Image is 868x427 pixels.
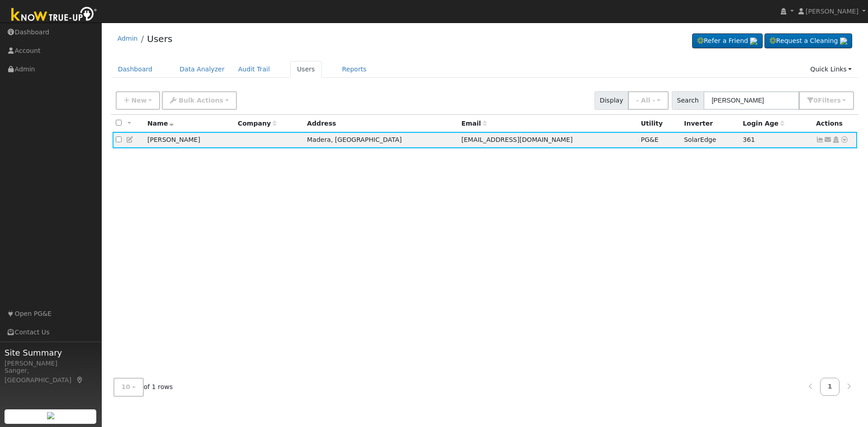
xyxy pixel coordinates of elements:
[290,61,322,78] a: Users
[147,33,172,44] a: Users
[461,136,572,143] span: [EMAIL_ADDRESS][DOMAIN_NAME]
[840,135,849,145] a: Other actions
[684,136,716,143] span: SolarEdge
[144,132,235,149] td: [PERSON_NAME]
[76,376,84,384] a: Map
[594,91,628,110] span: Display
[692,33,763,49] a: Refer a Friend
[803,61,859,78] a: Quick Links
[179,97,223,104] span: Bulk Actions
[113,378,173,396] span: of 1 rows
[799,91,854,110] button: 0Filters
[750,38,757,45] img: retrieve
[5,366,97,385] div: Sanger, [GEOGRAPHIC_DATA]
[818,97,841,104] span: Filter
[816,119,854,128] div: Actions
[628,91,669,110] button: - All -
[816,136,824,143] a: Show Graph
[307,119,455,128] div: Address
[126,136,134,143] a: Edit User
[113,378,144,396] button: 10
[238,120,277,127] span: Company name
[641,119,677,128] div: Utility
[162,91,236,110] button: Bulk Actions
[461,120,486,127] span: Email
[5,359,97,368] div: [PERSON_NAME]
[840,38,847,45] img: retrieve
[684,119,736,128] div: Inverter
[116,91,160,110] button: New
[837,97,840,104] span: s
[173,61,231,78] a: Data Analyzer
[47,412,54,419] img: retrieve
[641,136,658,143] span: PG&E
[231,61,277,78] a: Audit Trail
[806,8,859,15] span: [PERSON_NAME]
[304,132,458,149] td: Madera, [GEOGRAPHIC_DATA]
[111,61,160,78] a: Dashboard
[743,136,755,143] span: 09/09/2024 2:42:13 PM
[743,120,784,127] span: Days since last login
[703,91,799,110] input: Search
[832,136,840,143] a: Login As
[147,120,174,127] span: Name
[7,5,102,25] img: Know True-Up
[672,91,704,110] span: Search
[820,378,840,395] a: 1
[764,33,852,49] a: Request a Cleaning
[118,35,138,42] a: Admin
[335,61,373,78] a: Reports
[131,97,146,104] span: New
[5,347,97,359] span: Site Summary
[824,135,832,145] a: esp.legalnurse@att.net
[122,383,131,390] span: 10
